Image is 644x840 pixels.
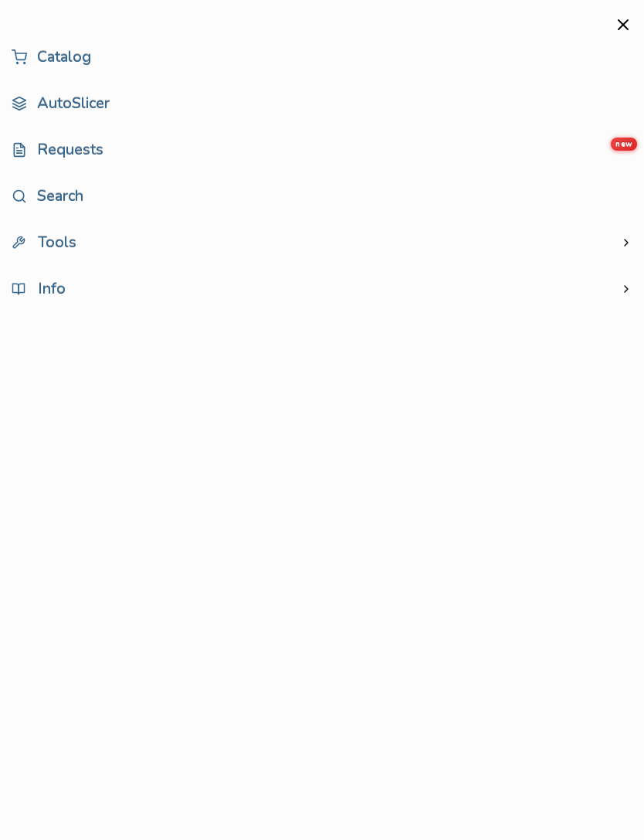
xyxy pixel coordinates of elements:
[614,15,632,34] button: close mobile navigation menu
[12,282,66,296] span: Info
[12,236,76,250] span: Tools
[611,138,637,151] span: new
[12,181,632,212] a: Search
[12,42,632,73] a: Catalog
[12,134,632,165] a: Requestsnew
[12,88,632,119] a: AutoSlicer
